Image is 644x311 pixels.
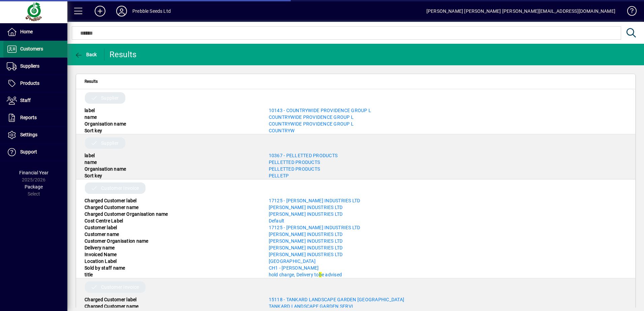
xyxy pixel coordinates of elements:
[269,153,338,158] a: 10367 - PELLETTED PRODUCTS
[79,224,264,231] div: Customer label
[20,80,39,86] span: Products
[20,46,43,51] span: Customers
[79,211,264,217] div: Charged Customer Organisation name
[19,170,49,175] span: Financial Year
[74,52,97,57] span: Back
[269,198,360,203] a: 17125 - [PERSON_NAME] INDUSTRIES LTD
[79,238,264,244] div: Customer Organisation name
[269,218,285,223] a: Default
[85,78,98,85] span: Results
[132,6,171,16] div: Prebble Seeds Ltd
[101,140,119,146] span: Supplier
[269,245,343,250] a: [PERSON_NAME] INDUSTRIES LTD
[20,115,37,120] span: Reports
[79,107,264,114] div: label
[269,211,343,217] a: [PERSON_NAME] INDUSTRIES LTD
[20,132,37,137] span: Settings
[79,251,264,258] div: Invoiced Name
[269,121,354,127] a: COUNTRYWIDE PROVIDENCE GROUP L
[269,114,354,120] a: COUNTRYWIDE PROVIDENCE GROUP L
[101,185,139,192] span: Customer Invoice
[3,41,67,58] a: Customers
[269,297,405,302] a: 15118 - TANKARD LANDSCAPE GARDEN [GEOGRAPHIC_DATA]
[79,127,264,134] div: Sort key
[79,217,264,224] div: Cost Centre Label
[79,166,264,172] div: Organisation name
[20,29,33,34] span: Home
[20,98,31,103] span: Staff
[79,265,264,271] div: Sold by staff name
[269,205,343,210] a: [PERSON_NAME] INDUSTRIES LTD
[79,197,264,204] div: Charged Customer label
[3,24,67,40] a: Home
[3,92,67,109] a: Staff
[269,304,353,309] a: TANKARD LANDSCAPE GARDEN SERVI
[3,144,67,161] a: Support
[79,231,264,238] div: Customer name
[79,258,264,265] div: Location Label
[89,5,111,17] button: Add
[111,5,132,17] button: Profile
[20,149,37,154] span: Support
[3,58,67,75] a: Suppliers
[79,303,264,310] div: Charged Customer name
[269,272,342,277] span: hold charge, Delivery to e advised
[269,272,342,277] a: hold charge, Delivery tobe advised
[79,204,264,211] div: Charged Customer name
[101,284,139,290] span: Customer Invoice
[101,95,119,101] span: Supplier
[269,265,319,271] a: CH1 - [PERSON_NAME]
[3,127,67,143] a: Settings
[269,160,320,165] a: PELLETTED PRODUCTS
[20,63,39,69] span: Suppliers
[319,272,322,277] em: b
[67,48,104,61] app-page-header-button: Back
[73,48,99,61] button: Back
[3,75,67,92] a: Products
[269,108,372,113] a: 10143 - COUNTRYWIDE PROVIDENCE GROUP L
[79,296,264,303] div: Charged Customer label
[79,159,264,166] div: name
[269,238,343,244] a: [PERSON_NAME] INDUSTRIES LTD
[79,120,264,127] div: Organisation name
[79,152,264,159] div: label
[25,184,43,189] span: Package
[269,166,320,172] a: PELLETTED PRODUCTS
[109,49,138,60] div: Results
[269,225,360,230] a: 17125 - [PERSON_NAME] INDUSTRIES LTD
[426,6,615,16] div: [PERSON_NAME] [PERSON_NAME] [PERSON_NAME][EMAIL_ADDRESS][DOMAIN_NAME]
[269,128,295,133] a: COUNTRYW
[3,109,67,126] a: Reports
[269,252,343,257] a: [PERSON_NAME] INDUSTRIES LTD
[269,232,343,237] a: [PERSON_NAME] INDUSTRIES LTD
[79,114,264,120] div: name
[269,258,316,264] a: [GEOGRAPHIC_DATA]
[269,173,289,178] a: PELLETP
[79,172,264,179] div: Sort key
[79,271,264,278] div: title
[79,244,264,251] div: Delivery name
[622,1,636,23] a: Knowledge Base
